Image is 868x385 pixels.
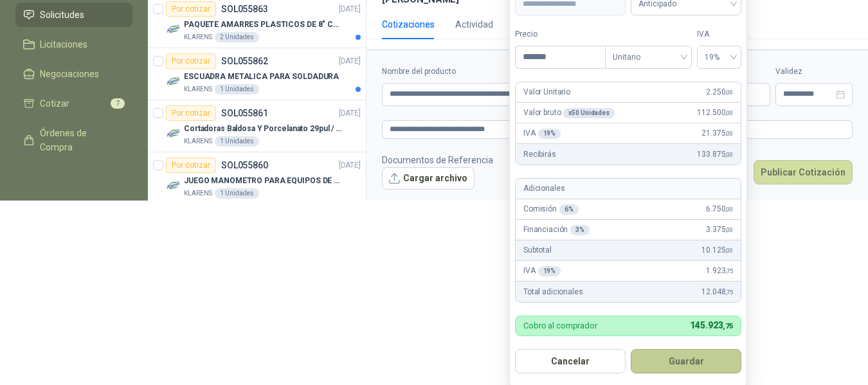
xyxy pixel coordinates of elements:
[705,48,734,67] span: 19%
[15,3,132,27] a: Solicitudes
[166,157,216,173] div: Por cotizar
[166,126,181,141] img: Company Logo
[631,349,741,373] button: Guardar
[184,123,344,135] p: Cortadoras Baldosa Y Porcelanato 29pul / 74cm - Truper 15827
[725,151,733,158] span: ,00
[515,349,626,373] button: Cancelar
[690,320,733,330] span: 145.923
[15,121,132,159] a: Órdenes de Compra
[725,109,733,116] span: ,00
[563,108,614,118] div: x 50 Unidades
[215,188,259,199] div: 1 Unidades
[382,17,435,31] div: Cotizaciones
[166,53,216,69] div: Por cotizar
[15,32,132,57] a: Licitaciones
[723,322,733,330] span: ,75
[697,107,733,119] span: 112.500
[40,8,84,22] span: Solicitudes
[706,86,733,98] span: 2.250
[339,159,361,172] p: [DATE]
[339,3,361,15] p: [DATE]
[221,4,268,13] p: SOL055863
[15,91,132,116] a: Cotizar7
[725,267,733,274] span: ,75
[697,148,733,161] span: 133.875
[538,266,561,276] div: 19 %
[523,286,583,298] p: Total adicionales
[148,152,366,204] a: Por cotizarSOL055860[DATE] Company LogoJUEGO MANOMETRO PARA EQUIPOS DE ARGON Y OXICORTE [PERSON_N...
[184,188,212,199] p: KLARENS
[701,244,733,256] span: 10.125
[725,89,733,96] span: ,00
[215,136,259,147] div: 1 Unidades
[725,247,733,254] span: ,00
[706,203,733,215] span: 6.750
[166,74,181,89] img: Company Logo
[221,109,268,118] p: SOL055861
[725,130,733,137] span: ,00
[523,148,556,161] p: Recibirás
[221,161,268,170] p: SOL055860
[523,86,570,98] p: Valor Unitario
[382,153,493,167] p: Documentos de Referencia
[725,206,733,213] span: ,00
[221,57,268,66] p: SOL055862
[559,204,579,215] div: 6 %
[523,183,565,195] p: Adicionales
[166,178,181,193] img: Company Logo
[538,129,561,139] div: 19 %
[215,32,259,42] div: 2 Unidades
[184,32,212,42] p: KLARENS
[40,96,69,111] span: Cotizar
[523,244,552,256] p: Subtotal
[523,321,597,330] p: Cobro al comprador
[40,126,120,154] span: Órdenes de Compra
[184,175,344,187] p: JUEGO MANOMETRO PARA EQUIPOS DE ARGON Y OXICORTE [PERSON_NAME]
[15,165,132,189] a: Remisiones
[523,203,579,215] p: Comisión
[570,225,590,235] div: 3 %
[40,67,99,81] span: Negociaciones
[166,1,216,17] div: Por cotizar
[184,136,212,147] p: KLARENS
[15,62,132,86] a: Negociaciones
[455,17,493,31] div: Actividad
[523,107,615,119] p: Valor bruto
[339,107,361,120] p: [DATE]
[515,28,605,40] label: Precio
[184,19,344,31] p: PAQUETE AMARRES PLASTICOS DE 8" COLOR NEGRO
[701,127,733,139] span: 21.375
[775,66,853,78] label: Validez
[523,265,561,277] p: IVA
[339,55,361,67] p: [DATE]
[613,48,684,67] span: Unitario
[706,224,733,236] span: 3.375
[754,160,853,184] button: Publicar Cotización
[148,48,366,100] a: Por cotizarSOL055862[DATE] Company LogoESCUADRA METALICA PARA SOLDADURAKLARENS1 Unidades
[148,100,366,152] a: Por cotizarSOL055861[DATE] Company LogoCortadoras Baldosa Y Porcelanato 29pul / 74cm - Truper 158...
[523,127,561,139] p: IVA
[184,84,212,94] p: KLARENS
[166,22,181,37] img: Company Logo
[111,98,125,109] span: 7
[697,28,741,40] label: IVA
[701,286,733,298] span: 12.048
[523,224,590,236] p: Financiación
[706,265,733,277] span: 1.923
[382,66,591,78] label: Nombre del producto
[382,167,475,190] button: Cargar archivo
[725,289,733,296] span: ,75
[166,105,216,121] div: Por cotizar
[40,37,87,51] span: Licitaciones
[215,84,259,94] div: 1 Unidades
[184,71,339,83] p: ESCUADRA METALICA PARA SOLDADURA
[725,226,733,233] span: ,00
